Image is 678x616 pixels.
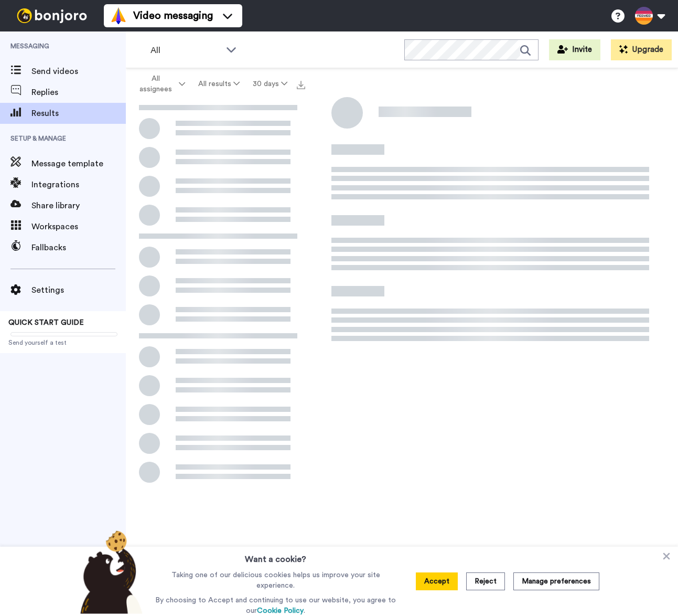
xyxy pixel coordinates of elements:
[297,81,305,89] img: export.svg
[134,73,177,94] span: All assignees
[31,178,126,191] span: Integrations
[150,44,221,57] span: All
[466,572,505,590] button: Reject
[133,8,213,23] span: Video messaging
[153,595,399,616] p: By choosing to Accept and continuing to use our website, you agree to our .
[31,86,126,99] span: Replies
[192,75,246,93] button: All results
[245,547,306,566] h3: Want a cookie?
[549,39,600,60] button: Invite
[71,530,148,614] img: bear-with-cookie.png
[31,220,126,233] span: Workspaces
[31,199,126,212] span: Share library
[31,157,126,170] span: Message template
[31,107,126,120] span: Results
[611,39,672,60] button: Upgrade
[128,69,192,99] button: All assignees
[513,572,599,590] button: Manage preferences
[31,241,126,254] span: Fallbacks
[31,284,126,296] span: Settings
[257,607,304,614] a: Cookie Policy
[13,8,91,23] img: bj-logo-header-white.svg
[246,75,294,93] button: 30 days
[153,570,399,591] p: Taking one of our delicious cookies helps us improve your site experience.
[8,319,84,326] span: QUICK START GUIDE
[294,76,308,92] button: Export all results that match these filters now.
[110,7,127,24] img: vm-color.svg
[8,338,117,347] span: Send yourself a test
[31,65,126,78] span: Send videos
[416,572,458,590] button: Accept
